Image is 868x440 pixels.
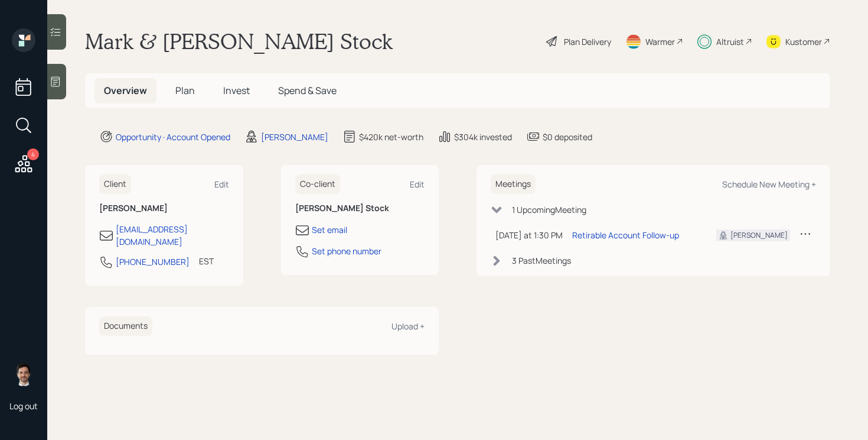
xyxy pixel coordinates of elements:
span: Overview [104,84,147,97]
span: Plan [175,84,195,97]
h1: Mark & [PERSON_NAME] Stock [85,28,393,54]
div: 1 Upcoming Meeting [512,203,586,216]
div: Retirable Account Follow-up [572,229,679,241]
div: Schedule New Meeting + [722,179,816,190]
div: Log out [9,400,38,412]
div: 4 [27,148,39,160]
div: Plan Delivery [564,35,611,48]
h6: Meetings [491,174,536,194]
div: Warmer [645,35,675,48]
h6: Documents [99,316,152,336]
div: 3 Past Meeting s [512,254,571,267]
div: [PHONE_NUMBER] [116,255,190,268]
h6: [PERSON_NAME] Stock [295,203,425,213]
div: $0 deposited [543,131,592,143]
div: [PERSON_NAME] [261,131,328,143]
div: $304k invested [454,131,512,143]
div: Edit [214,179,229,190]
img: jonah-coleman-headshot.png [12,363,35,386]
span: Spend & Save [278,84,337,97]
div: [DATE] at 1:30 PM [495,229,563,241]
div: Upload + [391,321,425,332]
div: Opportunity · Account Opened [116,131,230,143]
div: Set email [312,224,347,236]
h6: [PERSON_NAME] [99,203,229,213]
div: Set phone number [312,245,381,257]
div: Altruist [716,35,744,48]
div: Edit [410,179,425,190]
div: $420k net-worth [359,131,423,143]
span: Invest [223,84,250,97]
div: [PERSON_NAME] [730,230,788,241]
div: EST [199,255,214,267]
div: [EMAIL_ADDRESS][DOMAIN_NAME] [116,223,229,248]
h6: Client [99,174,131,194]
h6: Co-client [295,174,340,194]
div: Kustomer [785,35,822,48]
